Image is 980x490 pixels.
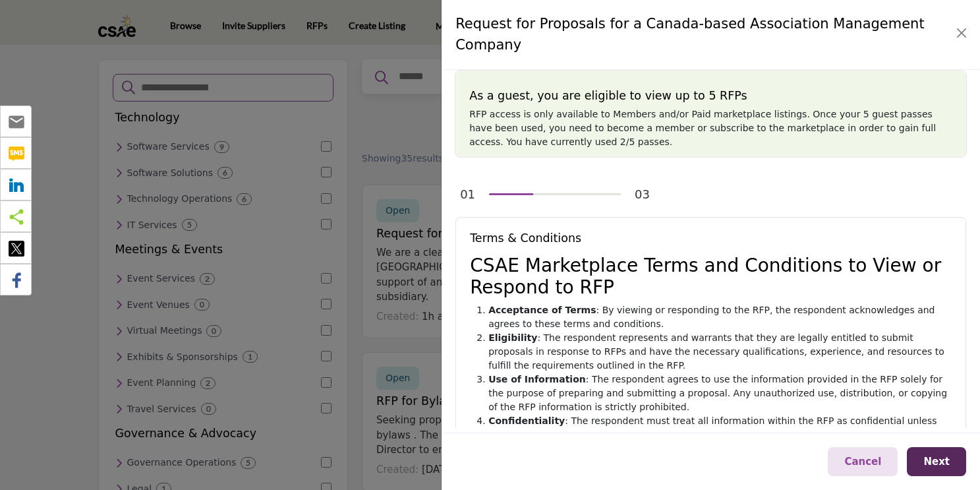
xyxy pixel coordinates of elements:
p: RFP access is only available to Members and/or Paid marketplace listings. Once your 5 guest passe... [469,107,952,149]
li: : The respondent represents and warrants that they are legally entitled to submit proposals in re... [488,331,952,373]
span: Next [923,456,950,468]
h2: CSAE Marketplace Terms and Conditions to View or Respond to RFP [470,255,952,299]
h5: As a guest, you are eligible to view up to 5 RFPs [469,89,952,103]
button: Close [952,24,971,42]
div: 03 [635,185,650,203]
span: Cancel [844,456,881,468]
li: : The respondent must treat all information within the RFP as confidential unless otherwise state... [488,414,952,456]
li: : The respondent agrees to use the information provided in the RFP solely for the purpose of prep... [488,373,952,414]
strong: Confidentiality [488,415,565,426]
strong: Eligibility [488,332,537,343]
h5: Terms & Conditions [470,231,952,245]
button: Next [907,447,966,477]
strong: Acceptance of Terms [488,305,596,315]
button: Cancel [828,447,898,477]
h4: Request for Proposals for a Canada-based Association Management Company [455,14,952,55]
li: : By viewing or responding to the RFP, the respondent acknowledges and agrees to these terms and ... [488,303,952,331]
div: 01 [460,185,475,203]
strong: Use of Information [488,374,586,384]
